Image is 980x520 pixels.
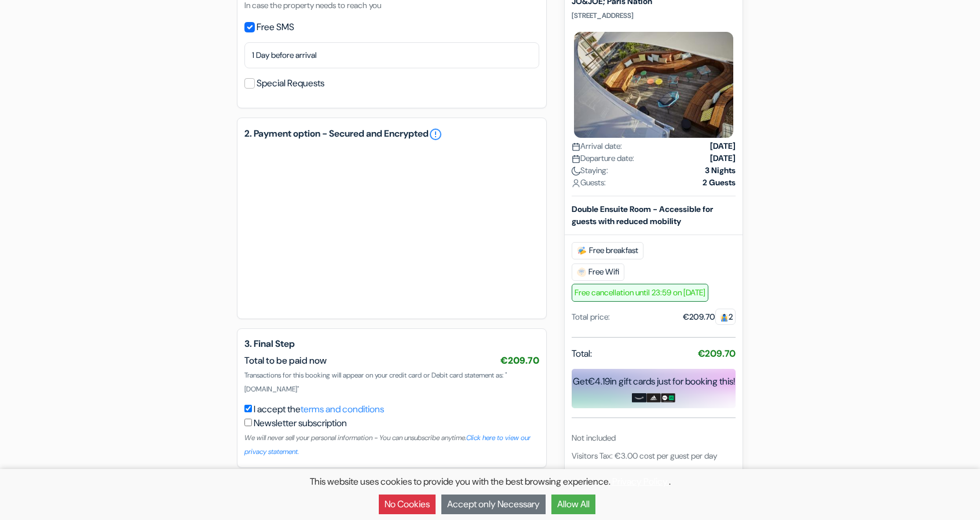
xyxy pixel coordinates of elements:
div: Total price: [572,311,610,323]
a: error_outline [429,127,443,141]
span: Free cancellation until 23:59 on [DATE] [572,284,708,302]
img: amazon-card-no-text.png [632,393,646,402]
a: Privacy Policy. [612,475,669,488]
div: Not included [572,432,736,444]
label: Free SMS [257,19,294,35]
strong: €209.70 [698,347,736,360]
h5: 3. Final Step [244,338,539,349]
label: Newsletter subscription [254,416,347,430]
span: Staying: [572,164,608,177]
img: free_breakfast.svg [577,246,587,255]
span: €209.70 [500,354,539,367]
strong: [DATE] [710,140,736,152]
p: [STREET_ADDRESS] [572,11,736,20]
div: €209.70 [683,311,736,323]
label: Special Requests [257,75,324,91]
label: I accept the [254,402,384,416]
small: We will never sell your personal information - You can unsubscribe anytime. [244,433,531,456]
a: terms and conditions [301,403,384,415]
img: moon.svg [572,167,580,175]
button: No Cookies [379,495,436,514]
img: adidas-card.png [646,393,661,402]
img: uber-uber-eats-card.png [661,393,675,402]
span: 2 [715,309,736,325]
p: This website uses cookies to provide you with the best browsing experience. . [6,475,974,489]
span: €4.19 [588,375,610,387]
a: Click here to view our privacy statement. [244,433,531,456]
div: Get in gift cards just for booking this! [572,375,736,389]
span: Total: [572,347,592,361]
img: free_wifi.svg [577,268,586,277]
b: Double Ensuite Room - Accessible for guests with reduced mobility [572,204,713,226]
span: Free Wifi [572,263,624,281]
strong: 3 Nights [705,164,736,177]
button: Accept only Necessary [441,495,546,514]
span: Arrival date: [572,140,622,152]
span: Transactions for this booking will appear on your credit card or Debit card statement as: "[DOMAI... [244,371,507,394]
strong: [DATE] [710,152,736,164]
iframe: Secure payment input frame [256,158,528,298]
span: Visitors Tax: €3.00 cost per guest per day [572,451,717,461]
img: calendar.svg [572,142,580,151]
span: Guests: [572,177,606,189]
img: guest.svg [720,313,729,322]
strong: 2 Guests [703,177,736,189]
img: calendar.svg [572,155,580,163]
span: Departure date: [572,152,634,164]
img: user_icon.svg [572,179,580,188]
span: Free breakfast [572,242,643,259]
span: Total to be paid now [244,354,327,367]
h5: 2. Payment option - Secured and Encrypted [244,127,539,141]
button: Allow All [551,495,595,514]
